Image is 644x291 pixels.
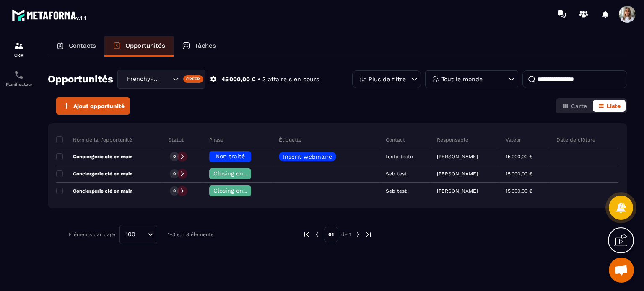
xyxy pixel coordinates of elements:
p: 0 [173,188,176,194]
span: Carte [571,103,587,109]
a: formationformationCRM [2,34,36,64]
p: Opportunités [125,42,165,49]
p: Conciergerie clé en main [56,170,132,177]
p: Nom de la l'opportunité [56,136,132,143]
h2: Opportunités [48,71,113,88]
div: Search for option [119,225,157,244]
p: Planificateur [2,82,36,87]
p: 15 000,00 € [506,188,532,194]
span: Ajout opportunité [73,102,125,110]
p: Conciergerie clé en main [56,188,132,194]
p: Valeur [506,136,521,143]
span: Closing en cours [213,187,261,194]
p: Responsable [437,136,468,143]
a: Opportunités [104,36,174,57]
p: • [258,75,260,83]
p: Plus de filtre [369,76,406,82]
p: Conciergerie clé en main [56,153,132,160]
p: [PERSON_NAME] [437,188,478,194]
img: next [354,231,362,238]
button: Ajout opportunité [56,97,130,115]
span: Liste [607,103,621,109]
p: 0 [173,171,176,177]
p: 1-3 sur 3 éléments [168,232,213,237]
img: next [365,231,372,238]
img: prev [303,231,310,238]
p: 0 [173,154,176,160]
button: Liste [593,100,626,112]
p: de 1 [341,231,351,238]
p: CRM [2,53,36,57]
p: Tout le monde [441,76,483,82]
p: Tâches [195,42,216,49]
div: Créer [183,75,204,83]
span: FrenchyPartners [125,75,162,84]
img: logo [12,8,87,23]
p: Contacts [69,42,96,49]
img: prev [313,231,321,238]
img: formation [14,41,24,51]
p: Phase [209,136,223,143]
p: Inscrit webinaire [283,154,332,160]
p: 45 000,00 € [221,75,256,83]
a: schedulerschedulerPlanificateur [2,64,36,93]
p: [PERSON_NAME] [437,154,478,160]
a: Contacts [48,36,104,57]
button: Carte [557,100,592,112]
p: Éléments par page [69,232,115,237]
p: 3 affaire s en cours [262,75,319,83]
span: Non traité [216,153,245,160]
a: Tâches [174,36,224,57]
p: Date de clôture [556,136,595,143]
input: Search for option [162,75,171,84]
p: Contact [386,136,405,143]
span: Closing en cours [213,170,261,177]
span: 100 [123,230,138,239]
p: 15 000,00 € [506,171,532,177]
p: 15 000,00 € [506,154,532,160]
p: Statut [168,136,184,143]
p: Étiquette [279,136,301,143]
p: 01 [324,227,338,242]
img: scheduler [14,70,24,80]
div: Ouvrir le chat [609,258,634,283]
p: [PERSON_NAME] [437,171,478,177]
div: Search for option [117,70,205,89]
input: Search for option [138,230,145,239]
